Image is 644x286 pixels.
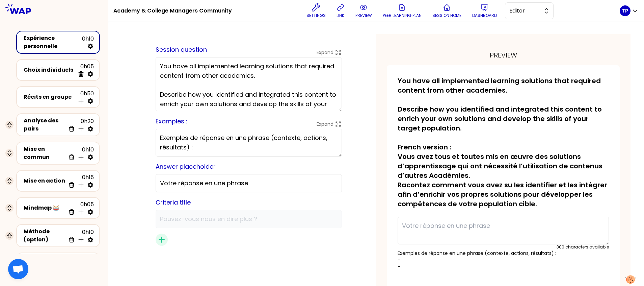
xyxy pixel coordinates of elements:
div: preview [387,50,620,60]
div: 0h05 [75,63,94,77]
span: Editor [509,7,540,15]
button: Dashboard [469,1,500,21]
button: Settings [304,1,328,21]
div: Analyse des pairs [24,117,65,133]
div: Méthode (option) [24,228,65,244]
label: Answer placeholder [156,162,216,171]
div: Mise en action [24,177,65,185]
div: 0h05 [65,200,94,215]
div: Récits en groupe [24,93,75,101]
p: link [337,13,344,18]
p: Settings [306,13,326,18]
div: 0h10 [65,146,94,161]
div: 0h15 [65,173,94,188]
p: Expand [317,49,333,56]
p: Dashboard [472,13,497,18]
p: TP [622,7,628,14]
button: Editor [505,2,554,19]
div: Ouvrir le chat [8,259,28,279]
div: 0h20 [65,117,94,132]
p: preview [355,13,372,18]
p: Session home [432,13,461,18]
div: 0h10 [82,35,94,50]
label: Session question [156,45,207,54]
label: Examples : [156,117,187,125]
p: You have all implemented learning solutions that required content from other academies. Describe ... [398,76,609,209]
button: link [334,1,347,21]
button: Session home [430,1,464,21]
button: TP [620,5,639,16]
div: Mindmap 🥁 [24,204,65,212]
label: Criteria title [156,198,191,207]
div: 300 characters available [557,244,609,250]
div: 0h10 [65,228,94,243]
div: 0h50 [75,90,94,104]
p: Expand [317,121,333,127]
p: Peer learning plan [383,13,422,18]
p: Exemples de réponse en une phrase (contexte, actions, résultats) : - - [398,250,609,270]
textarea: You have all implemented learning solutions that required content from other academies. Describe ... [156,57,342,111]
button: Peer learning plan [380,1,424,21]
div: Mise en commun [24,145,65,161]
textarea: Exemples de réponse en une phrase (contexte, actions, résultats) : - - [156,129,342,157]
button: preview [353,1,375,21]
div: Expérience personnelle [24,34,82,50]
div: Choix individuels [24,66,75,74]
